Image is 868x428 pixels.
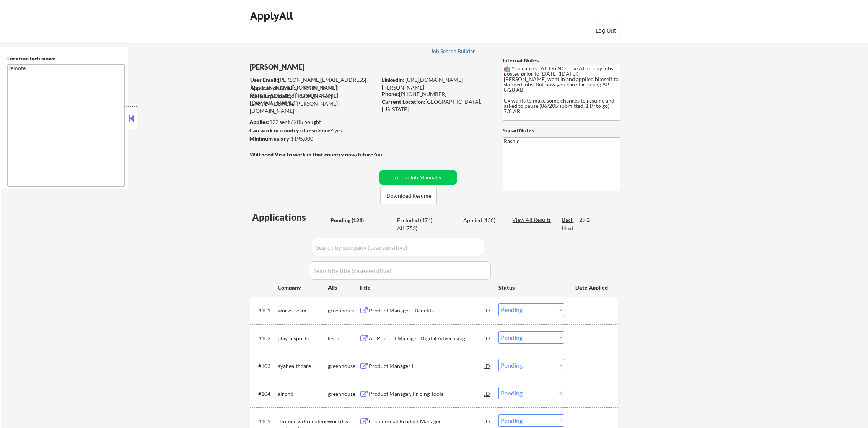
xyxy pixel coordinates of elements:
div: #102 [258,335,272,342]
div: JD [484,331,491,345]
div: yes [249,127,375,134]
div: Applications [252,213,328,222]
div: workday [328,418,359,425]
div: View All Results [512,216,553,224]
div: 122 sent / 205 bought [249,118,377,126]
strong: LinkedIn: [382,76,404,83]
input: Search by company (case sensitive) [312,238,484,256]
div: Company [278,284,328,291]
a: Job Search Builder [431,48,476,56]
strong: Will need Visa to work in that country now/future?: [250,151,377,158]
strong: Mailslurp Email: [250,93,290,99]
div: workstream [278,307,328,314]
div: [PERSON_NAME][EMAIL_ADDRESS][PERSON_NAME][DOMAIN_NAME] [250,92,377,115]
div: airbnb [278,390,328,398]
div: JD [484,414,491,428]
div: [PHONE_NUMBER] [382,90,490,98]
div: lever [328,335,359,342]
div: Ad Product Manager, Digital Advertising [369,335,484,342]
strong: Phone: [382,91,399,97]
div: playonsports [278,335,328,342]
div: 2 / 2 [579,216,597,224]
div: ApplyAll [250,9,295,22]
div: [PERSON_NAME][EMAIL_ADDRESS][PERSON_NAME][DOMAIN_NAME] [250,84,377,107]
button: Add a Job Manually [379,170,457,185]
button: Log Out [591,23,621,38]
div: Squad Notes [503,127,620,134]
div: #103 [258,362,272,370]
strong: Current Location: [382,98,425,105]
div: Product Manager II [369,362,484,370]
div: greenhouse [328,390,359,398]
div: Status [498,280,564,294]
strong: Application Email: [250,85,295,91]
div: $195,000 [249,135,377,143]
div: greenhouse [328,362,359,370]
div: Next [562,225,574,232]
div: All (753) [397,225,435,232]
div: [PERSON_NAME][EMAIL_ADDRESS][PERSON_NAME][DOMAIN_NAME] [250,76,377,91]
div: Product Manager, Pricing Tools [369,390,484,398]
div: no [376,151,398,158]
div: #104 [258,390,272,398]
div: Product Manager - Benefits [369,307,484,314]
div: Internal Notes [503,57,620,64]
a: [URL][DOMAIN_NAME][PERSON_NAME] [382,76,463,91]
div: JD [484,359,491,373]
div: greenhouse [328,307,359,314]
div: Applied (158) [463,216,502,224]
strong: Can work in country of residence?: [249,127,334,133]
strong: User Email: [250,76,278,83]
div: Location Inclusions: [7,55,125,62]
button: Download Resume [380,187,437,204]
div: #105 [258,418,272,425]
div: ayahealthcare [278,362,328,370]
div: Back [562,216,574,224]
div: [PERSON_NAME] [250,62,407,72]
div: JD [484,387,491,400]
div: Excluded (474) [397,216,435,224]
strong: Applies: [249,119,269,125]
div: Title [359,284,491,291]
strong: Minimum salary: [249,135,291,142]
div: Date Applied [575,284,609,291]
div: ATS [328,284,359,291]
div: [GEOGRAPHIC_DATA], [US_STATE] [382,98,490,113]
div: Commercial Product Manager [369,418,484,425]
div: JD [484,303,491,317]
input: Search by title (case sensitive) [309,261,491,280]
div: #101 [258,307,272,314]
div: Pending (121) [331,216,369,224]
div: Job Search Builder [431,49,476,54]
